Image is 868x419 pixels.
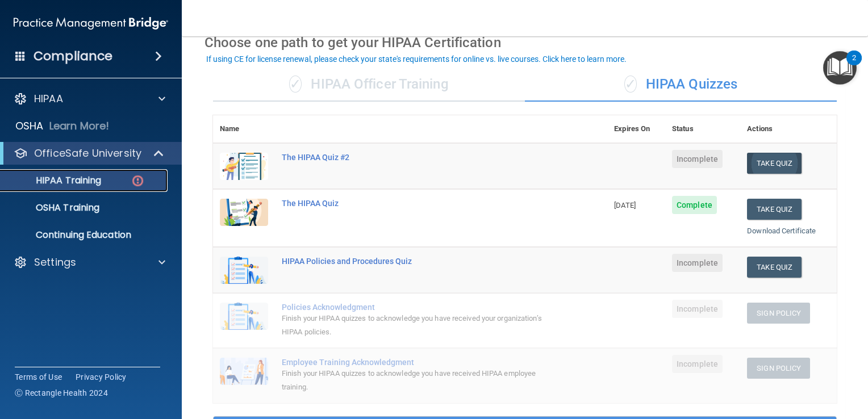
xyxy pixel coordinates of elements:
p: OSHA [15,119,44,133]
button: Sign Policy [747,358,810,379]
p: Learn More! [49,119,110,133]
h4: Compliance [34,48,112,64]
span: [DATE] [614,201,636,209]
div: The HIPAA Quiz [282,199,550,208]
div: 2 [852,58,856,73]
img: PMB logo [14,12,168,35]
p: OSHA Training [7,202,99,213]
p: OfficeSafe University [34,146,141,160]
button: If using CE for license renewal, please check your state's requirements for online vs. live cours... [205,53,628,65]
div: The HIPAA Quiz #2 [282,153,550,162]
a: Settings [14,255,165,269]
div: Employee Training Acknowledgment [282,358,550,367]
div: HIPAA Policies and Procedures Quiz [282,257,550,266]
p: HIPAA Training [7,175,101,186]
span: Incomplete [672,355,723,373]
button: Take Quiz [747,257,802,278]
span: ✓ [289,76,302,93]
span: Incomplete [672,254,723,272]
p: Continuing Education [7,229,162,241]
div: Policies Acknowledgment [282,303,550,312]
a: Terms of Use [15,371,62,383]
div: Choose one path to get your HIPAA Certification [205,26,845,59]
div: Finish your HIPAA quizzes to acknowledge you have received your organization’s HIPAA policies. [282,312,550,339]
a: Download Certificate [747,227,816,235]
a: HIPAA [14,92,165,106]
th: Name [213,115,275,143]
div: Finish your HIPAA quizzes to acknowledge you have received HIPAA employee training. [282,367,550,394]
div: HIPAA Officer Training [213,68,525,102]
span: Incomplete [672,150,723,168]
button: Take Quiz [747,153,802,174]
a: OfficeSafe University [14,146,165,160]
button: Take Quiz [747,199,802,220]
span: Ⓒ Rectangle Health 2024 [15,387,108,399]
span: ✓ [624,76,637,93]
button: Open Resource Center, 2 new notifications [823,51,857,85]
p: HIPAA [34,92,63,106]
img: danger-circle.6113f641.png [131,174,145,188]
p: Settings [34,255,76,269]
th: Expires On [607,115,665,143]
th: Status [665,115,740,143]
div: If using CE for license renewal, please check your state's requirements for online vs. live cours... [206,55,627,63]
th: Actions [740,115,837,143]
span: Incomplete [672,300,723,318]
span: Complete [672,196,717,214]
button: Sign Policy [747,303,810,324]
a: Privacy Policy [76,371,127,383]
div: HIPAA Quizzes [525,68,837,102]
